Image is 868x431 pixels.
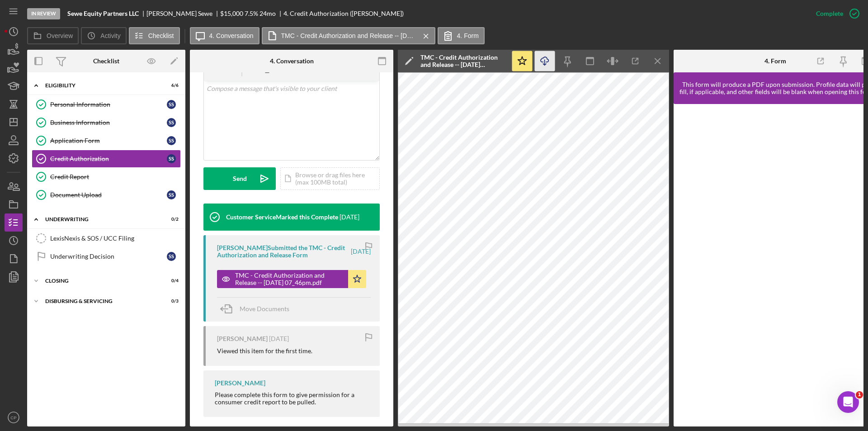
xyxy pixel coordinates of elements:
[45,278,156,284] div: Closing
[32,247,181,265] a: Underwriting DecisionSS
[215,379,265,387] div: [PERSON_NAME]
[162,298,179,304] div: 0 / 3
[45,83,156,88] div: Eligibility
[162,217,179,222] div: 0 / 2
[235,272,344,286] div: TMC - Credit Authorization and Release -- [DATE] 07_46pm.pdf
[167,190,176,199] div: S S
[217,347,312,355] div: Viewed this item for the first time.
[220,9,243,17] span: $15,000
[190,27,259,44] button: 4. Conversation
[129,27,180,44] button: Checklist
[438,27,485,44] button: 4. Form
[47,32,73,39] label: Overview
[807,5,863,23] button: Complete
[233,167,247,190] div: Send
[167,136,176,145] div: S S
[100,32,120,39] label: Activity
[259,10,276,17] div: 24 mo
[32,95,181,114] a: Personal InformationSS
[270,57,314,65] div: 4. Conversation
[45,217,156,222] div: Underwriting
[162,83,179,88] div: 6 / 6
[5,408,23,426] button: CP
[816,5,843,23] div: Complete
[203,167,276,190] button: Send
[215,391,371,406] div: Please complete this form to give permission for a consumer credit report to be pulled.
[420,54,506,68] div: TMC - Credit Authorization and Release -- [DATE] 07_46pm.pdf
[32,114,181,132] a: Business InformationSS
[32,229,181,247] a: LexisNexis & SOS / UCC Filing
[351,248,371,255] time: 2025-09-17 23:46
[81,27,126,44] button: Activity
[240,305,289,313] span: Move Documents
[162,278,179,284] div: 0 / 4
[262,27,435,44] button: TMC - Credit Authorization and Release -- [DATE] 07_46pm.pdf
[856,391,863,398] span: 1
[32,132,181,150] a: Application FormSS
[50,253,167,260] div: Underwriting Decision
[50,235,180,242] div: LexisNexis & SOS / UCC Filing
[283,10,404,17] div: 4. Credit Authorization ([PERSON_NAME])
[245,10,258,17] div: 7.5 %
[45,298,156,304] div: Disbursing & Servicing
[27,8,60,19] div: In Review
[50,191,167,199] div: Document Upload
[146,10,220,17] div: [PERSON_NAME] Sewe
[50,137,167,144] div: Application Form
[167,118,176,127] div: S S
[167,100,176,109] div: S S
[340,213,359,221] time: 2025-09-18 22:27
[226,213,338,221] div: Customer Service Marked this Complete
[764,57,786,65] div: 4. Form
[209,32,254,39] label: 4. Conversation
[32,150,181,168] a: Credit AuthorizationSS
[217,298,298,320] button: Move Documents
[148,32,174,39] label: Checklist
[217,335,268,342] div: [PERSON_NAME]
[50,101,167,108] div: Personal Information
[217,244,349,259] div: [PERSON_NAME] Submitted the TMC - Credit Authorization and Release Form
[457,32,479,39] label: 4. Form
[217,270,366,288] button: TMC - Credit Authorization and Release -- [DATE] 07_46pm.pdf
[32,186,181,204] a: Document UploadSS
[167,154,176,163] div: S S
[27,27,79,44] button: Overview
[93,57,119,65] div: Checklist
[50,119,167,126] div: Business Information
[837,391,859,413] iframe: Intercom live chat
[10,415,16,420] text: CP
[67,10,139,17] b: Sewe Equity Partners LLC
[167,252,176,261] div: S S
[50,155,167,162] div: Credit Authorization
[50,173,180,180] div: Credit Report
[32,168,181,186] a: Credit Report
[269,335,289,342] time: 2025-09-17 23:46
[281,32,417,39] label: TMC - Credit Authorization and Release -- [DATE] 07_46pm.pdf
